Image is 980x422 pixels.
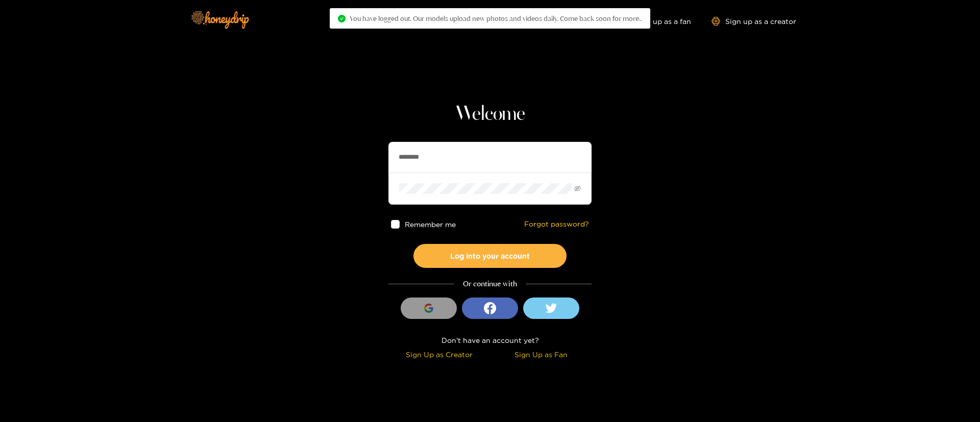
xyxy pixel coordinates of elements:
a: Sign up as a creator [712,17,796,26]
div: Or continue with [388,278,592,290]
h1: Welcome [388,102,592,127]
a: Sign up as a fan [621,17,691,26]
span: Remember me [405,220,456,228]
div: Sign Up as Creator [391,349,487,360]
span: check-circle [338,15,346,22]
div: Don't have an account yet? [388,334,592,346]
a: Forgot password? [524,220,589,229]
span: You have logged out. Our models upload new photos and videos daily. Come back soon for more.. [350,14,642,22]
button: Log into your account [413,244,567,268]
div: Sign Up as Fan [493,349,589,360]
span: eye-invisible [574,185,581,192]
